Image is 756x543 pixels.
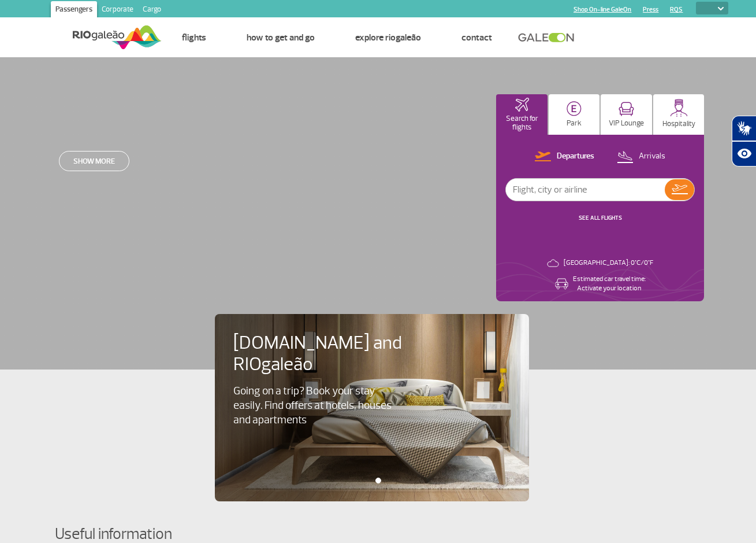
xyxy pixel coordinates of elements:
a: SEE ALL FLIGHTS [579,214,622,221]
button: Park [549,94,600,135]
p: [GEOGRAPHIC_DATA]: 0°C/0°F [564,258,653,268]
button: Search for flights [496,94,548,135]
button: Departures [531,149,598,164]
img: vipRoom.svg [619,102,634,116]
input: Flight, city or airline [506,179,665,201]
p: Estimated car travel time: Activate your location [573,275,646,293]
p: Park [567,119,582,128]
button: Hospitality [653,94,705,135]
a: Cargo [138,1,166,20]
a: RQS [670,6,683,13]
div: Plugin de acessibilidade da Hand Talk. [732,116,756,167]
button: SEE ALL FLIGHTS [575,213,625,223]
p: Going on a trip? Book your stay easily. Find offers at hotels, houses and apartments [233,384,397,427]
a: How to get and go [247,32,315,43]
a: Shop On-line GaleOn [573,6,631,13]
img: carParkingHome.svg [567,101,582,116]
a: Corporate [97,1,138,20]
a: [DOMAIN_NAME] and RIOgaleãoGoing on a trip? Book your stay easily. Find offers at hotels, houses ... [233,333,511,427]
button: Abrir recursos assistivos. [732,141,756,167]
a: Contact [461,32,492,43]
a: Explore RIOgaleão [355,32,421,43]
p: Search for flights [502,114,542,132]
a: Passengers [51,1,97,20]
a: Flights [182,32,206,43]
button: Arrivals [613,149,669,164]
button: VIP Lounge [601,94,652,135]
img: hospitality.svg [670,99,688,117]
a: Press [643,6,658,13]
a: Show more [59,151,129,171]
h4: [DOMAIN_NAME] and RIOgaleão [233,333,417,375]
button: Abrir tradutor de língua de sinais. [732,116,756,141]
p: Arrivals [639,151,665,162]
p: VIP Lounge [609,119,644,128]
p: Departures [557,151,594,162]
img: airplaneHomeActive.svg [515,98,529,112]
p: Hospitality [662,120,695,128]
